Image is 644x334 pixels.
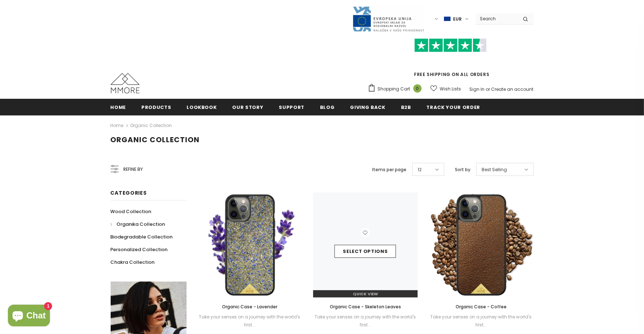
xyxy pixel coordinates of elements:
[429,313,534,329] div: Take your senses on a journey with the world's first...
[111,73,140,93] img: MMORE Cases
[111,233,173,240] span: Biodegradable Collection
[427,99,480,115] a: Track your order
[141,99,171,115] a: Products
[430,83,461,95] a: Wish Lists
[111,218,165,231] a: Organika Collection
[111,208,152,215] span: Wood Collection
[313,303,418,311] a: Organic Case - Skeleton Leaves
[131,122,172,128] a: Organic Collection
[111,256,155,269] a: Chakra Collection
[111,231,173,243] a: Biodegradable Collection
[111,135,200,145] span: Organic Collection
[111,259,155,266] span: Chakra Collection
[429,303,534,311] a: Organic Case - Coffee
[486,86,490,92] span: or
[401,99,411,115] a: B2B
[491,86,534,92] a: Create an account
[413,84,422,93] span: 0
[124,165,143,173] span: Refine by
[222,304,277,310] span: Organic Case - Lavender
[453,16,462,23] span: EUR
[352,16,425,22] a: Javni Razpis
[440,85,461,93] span: Wish Lists
[334,245,396,258] a: Select options
[313,290,418,297] a: Quick View
[401,104,411,111] span: B2B
[111,246,168,253] span: Personalized Collection
[233,99,264,115] a: Our Story
[111,205,152,218] a: Wood Collection
[352,6,425,32] img: Javni Razpis
[470,86,485,92] a: Sign In
[330,304,401,310] span: Organic Case - Skeleton Leaves
[117,221,165,228] span: Organika Collection
[350,99,385,115] a: Giving back
[427,104,480,111] span: Track your order
[197,303,302,311] a: Organic Case - Lavender
[111,121,124,130] a: Home
[111,99,126,115] a: Home
[418,166,422,173] span: 12
[6,305,52,328] inbox-online-store-chat: Shopify online store chat
[320,99,335,115] a: Blog
[187,99,217,115] a: Lookbook
[187,104,217,111] span: Lookbook
[353,291,378,297] span: Quick View
[279,99,304,115] a: support
[111,104,126,111] span: Home
[313,313,418,329] div: Take your senses on a journey with the world's first...
[197,313,302,329] div: Take your senses on a journey with the world's first...
[482,166,507,173] span: Best Selling
[320,104,335,111] span: Blog
[372,166,407,173] label: Items per page
[279,104,304,111] span: support
[233,104,264,111] span: Our Story
[368,42,534,77] span: FREE SHIPPING ON ALL ORDERS
[313,193,418,297] img: Skeleton Leaves in Hand
[476,13,517,24] input: Search Site
[111,243,168,256] a: Personalized Collection
[350,104,385,111] span: Giving back
[456,304,507,310] span: Organic Case - Coffee
[368,84,425,94] a: Shopping Cart 0
[455,166,471,173] label: Sort by
[111,189,147,196] span: Categories
[414,38,487,52] img: Trust Pilot Stars
[378,85,410,93] span: Shopping Cart
[368,52,534,71] iframe: Customer reviews powered by Trustpilot
[141,104,171,111] span: Products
